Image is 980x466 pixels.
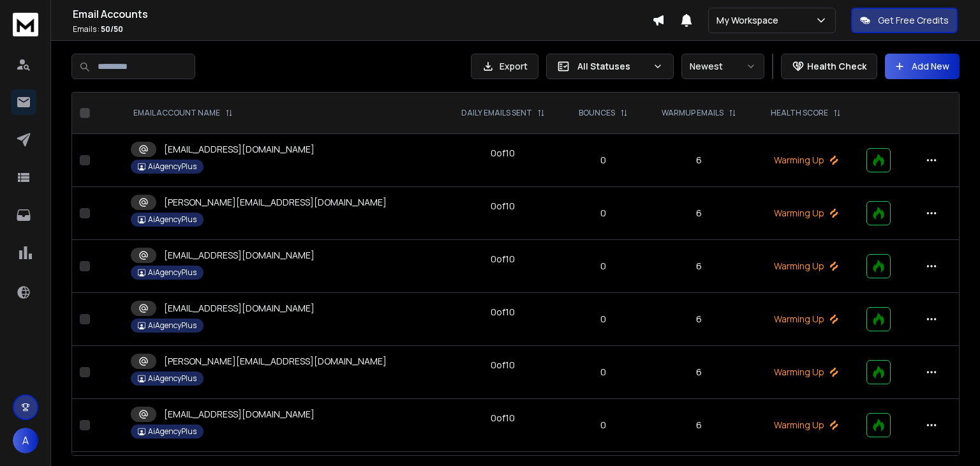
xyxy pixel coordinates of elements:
[148,162,197,172] p: AiAgencyPlus
[164,249,315,262] p: [EMAIL_ADDRESS][DOMAIN_NAME]
[491,147,515,160] div: 0 of 10
[771,108,828,118] p: HEALTH SCORE
[13,13,38,36] img: logo
[571,313,636,326] p: 0
[13,428,38,453] button: A
[148,267,197,278] p: AiAgencyPlus
[148,426,197,437] p: AiAgencyPlus
[148,320,197,331] p: AiAgencyPlus
[491,306,515,319] div: 0 of 10
[491,200,515,213] div: 0 of 10
[164,408,315,421] p: [EMAIL_ADDRESS][DOMAIN_NAME]
[73,6,652,22] h1: Email Accounts
[101,24,123,34] span: 50 / 50
[491,253,515,266] div: 0 of 10
[644,187,754,240] td: 6
[571,419,636,432] p: 0
[761,419,850,432] p: Warming Up
[878,14,949,27] p: Get Free Credits
[781,54,877,79] button: Health Check
[164,143,315,156] p: [EMAIL_ADDRESS][DOMAIN_NAME]
[761,154,850,167] p: Warming Up
[885,54,960,79] button: Add New
[716,14,783,27] p: My Workspace
[644,134,754,187] td: 6
[644,240,754,293] td: 6
[164,302,315,315] p: [EMAIL_ADDRESS][DOMAIN_NAME]
[681,54,764,79] button: Newest
[133,108,233,118] div: EMAIL ACCOUNT NAME
[662,108,724,118] p: WARMUP EMAILS
[579,108,615,118] p: BOUNCES
[73,24,652,34] p: Emails :
[461,108,532,118] p: DAILY EMAILS SENT
[471,54,538,79] button: Export
[148,373,197,384] p: AiAgencyPlus
[644,399,754,452] td: 6
[577,60,648,73] p: All Statuses
[571,366,636,379] p: 0
[491,359,515,372] div: 0 of 10
[761,366,850,379] p: Warming Up
[491,412,515,425] div: 0 of 10
[851,8,958,33] button: Get Free Credits
[761,260,850,273] p: Warming Up
[807,60,866,73] p: Health Check
[571,154,636,167] p: 0
[148,214,197,225] p: AiAgencyPlus
[644,293,754,346] td: 6
[571,207,636,220] p: 0
[164,355,387,368] p: [PERSON_NAME][EMAIL_ADDRESS][DOMAIN_NAME]
[571,260,636,273] p: 0
[164,196,387,209] p: [PERSON_NAME][EMAIL_ADDRESS][DOMAIN_NAME]
[761,313,850,326] p: Warming Up
[644,346,754,399] td: 6
[761,207,850,220] p: Warming Up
